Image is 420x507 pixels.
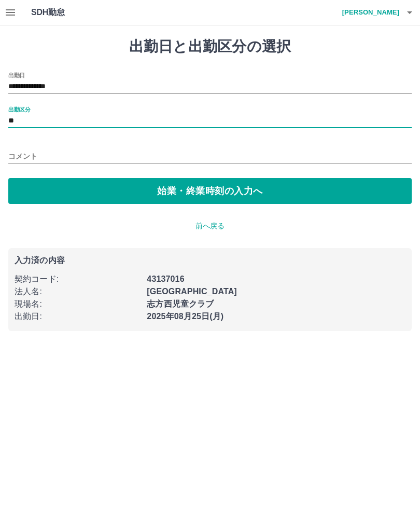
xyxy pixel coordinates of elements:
label: 出勤日 [8,71,25,79]
p: 出勤日 : [15,310,141,323]
button: 始業・終業時刻の入力へ [8,178,412,204]
h1: 出勤日と出勤区分の選択 [8,38,412,56]
b: 志方西児童クラブ [147,299,214,308]
b: 43137016 [147,275,184,283]
p: 前へ戻る [8,221,412,231]
b: 2025年08月25日(月) [147,312,223,321]
p: 入力済の内容 [15,256,405,265]
p: 法人名 : [15,285,141,298]
p: 契約コード : [15,273,141,285]
label: 出勤区分 [8,105,30,113]
p: 現場名 : [15,298,141,310]
b: [GEOGRAPHIC_DATA] [147,287,237,296]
